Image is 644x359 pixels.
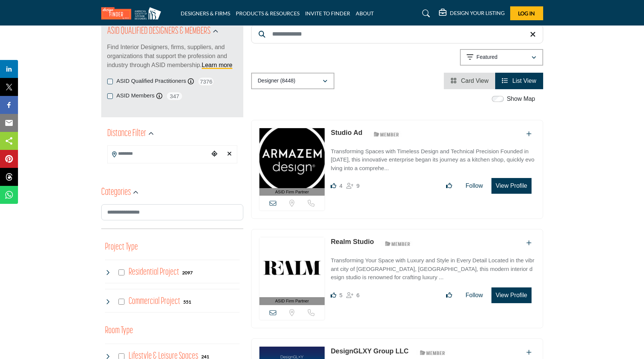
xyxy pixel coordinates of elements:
a: View List [502,78,536,84]
p: Realm Studio [331,237,374,247]
img: ASID Members Badge Icon [381,239,415,248]
b: 2097 [182,270,193,275]
label: Show Map [507,94,535,103]
p: Studio Ad [331,128,362,138]
span: ASID Firm Partner [275,189,309,195]
span: 5 [339,292,342,298]
p: DesignGLXY Group LLC [331,346,409,356]
img: Realm Studio [259,237,325,297]
a: Studio Ad [331,129,362,136]
a: PRODUCTS & RESOURCES [236,10,300,16]
a: Transforming Spaces with Timeless Design and Technical Precision Founded in [DATE], this innovati... [331,143,535,173]
button: Like listing [441,178,457,193]
p: Transforming Your Space with Luxury and Style in Every Detail Located in the vibrant city of [GEO... [331,256,535,282]
div: Followers [346,181,359,190]
div: Clear search location [224,146,235,162]
button: Featured [460,49,543,66]
h4: Residential Project: Types of projects range from simple residential renovations to highly comple... [129,266,179,279]
input: Search Keyword [251,25,543,43]
input: Select Commercial Project checkbox [118,299,124,305]
a: Search [415,7,435,19]
p: Find Interior Designers, firms, suppliers, and organizations that support the profession and indu... [107,43,237,70]
button: Room Type [105,324,133,338]
label: ASID Members [117,91,155,100]
button: View Profile [491,178,531,194]
div: DESIGN YOUR LISTING [439,9,505,18]
a: ASID Firm Partner [259,128,325,196]
a: Learn more [202,62,232,68]
img: ASID Members Badge Icon [416,348,449,358]
div: 551 Results For Commercial Project [183,298,191,305]
a: View Card [451,78,488,84]
input: Search Category [101,204,243,220]
a: ABOUT [356,10,374,16]
a: Realm Studio [331,238,374,245]
p: Featured [476,54,497,61]
span: 6 [356,292,359,298]
a: Add To List [526,240,532,246]
span: 7376 [198,77,214,86]
input: Select Residential Project checkbox [118,269,124,275]
span: List View [512,78,536,84]
h4: Commercial Project: Involve the design, construction, or renovation of spaces used for business p... [129,295,180,308]
span: 4 [339,182,342,189]
label: ASID Qualified Practitioners [117,77,186,85]
div: 2097 Results For Residential Project [182,269,193,276]
span: Card View [461,78,489,84]
span: Log In [518,10,535,16]
a: Add To List [526,131,532,137]
div: Followers [346,291,359,300]
input: Search Location [108,147,209,161]
h2: Categories [101,186,131,199]
i: Likes [331,183,336,188]
a: DESIGNERS & FIRMS [181,10,230,16]
div: Choose your current location [209,146,220,162]
i: Likes [331,292,336,298]
button: Log In [510,6,543,20]
span: ASID Firm Partner [275,298,309,304]
input: ASID Qualified Practitioners checkbox [107,79,113,84]
a: ASID Firm Partner [259,237,325,305]
button: Like listing [441,288,457,303]
button: View Profile [491,287,531,303]
button: Follow [461,178,488,193]
button: Designer (8448) [251,73,334,89]
input: ASID Members checkbox [107,93,113,99]
p: Designer (8448) [258,77,295,85]
span: 347 [166,91,183,101]
h5: DESIGN YOUR LISTING [450,10,505,16]
img: Studio Ad [259,128,325,188]
img: Site Logo [101,7,165,19]
b: 551 [183,299,191,305]
h2: ASID QUALIFIED DESIGNERS & MEMBERS [107,25,211,38]
li: List View [495,73,543,89]
a: Transforming Your Space with Luxury and Style in Every Detail Located in the vibrant city of [GEO... [331,252,535,282]
button: Project Type [105,240,138,254]
li: Card View [444,73,495,89]
a: DesignGLXY Group LLC [331,347,409,355]
h2: Distance Filter [107,127,146,141]
button: Follow [461,288,488,303]
a: INVITE TO FINDER [305,10,350,16]
a: Add To List [526,349,532,356]
p: Transforming Spaces with Timeless Design and Technical Precision Founded in [DATE], this innovati... [331,147,535,173]
img: ASID Members Badge Icon [370,130,403,139]
span: 9 [356,182,359,189]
